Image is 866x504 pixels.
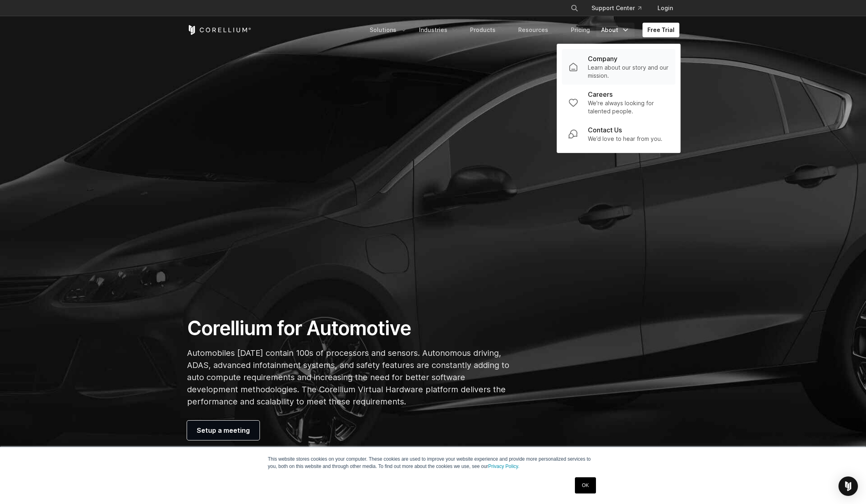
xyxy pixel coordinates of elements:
[562,49,675,85] a: Company Learn about our story and our mission.
[187,25,251,35] a: Corellium Home
[588,89,613,99] p: Careers
[567,1,582,15] button: Search
[588,125,622,135] p: Contact Us
[562,85,675,120] a: Careers We're always looking for talented people.
[197,425,250,435] span: Setup a meeting
[513,23,564,37] a: Resources
[365,23,679,37] div: Navigation Menu
[562,120,675,148] a: Contact Us We’d love to hear from you.
[596,23,634,37] a: About
[566,23,595,37] a: Pricing
[414,23,464,37] a: Industries
[268,455,598,470] p: This website stores cookies on your computer. These cookies are used to improve your website expe...
[588,135,662,143] p: We’d love to hear from you.
[588,54,617,64] p: Company
[588,64,669,80] p: Learn about our story and our mission.
[838,476,858,496] div: Open Intercom Messenger
[187,421,260,440] a: Setup a meeting
[651,1,679,15] a: Login
[575,477,596,493] a: OK
[187,316,510,340] h1: Corellium for Automotive
[488,464,519,469] a: Privacy Policy.
[643,23,679,37] a: Free Trial
[588,99,669,115] p: We're always looking for talented people.
[585,1,648,15] a: Support Center
[465,23,512,37] a: Products
[365,23,413,37] a: Solutions
[561,1,679,15] div: Navigation Menu
[187,347,510,408] p: Automobiles [DATE] contain 100s of processors and sensors. Autonomous driving, ADAS, advanced inf...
